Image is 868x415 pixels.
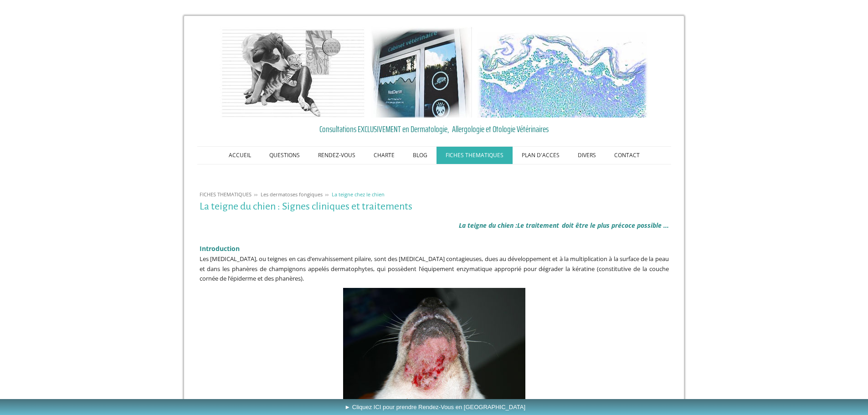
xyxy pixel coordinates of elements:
span: La teigne chez le chien [332,191,385,198]
a: PLAN D'ACCES [513,147,569,164]
a: La teigne chez le chien [329,191,387,198]
span: FICHES THEMATIQUES [200,191,252,198]
a: CONTACT [605,147,649,164]
span: doit être le plus précoce possible ... [562,221,669,230]
a: FICHES THEMATIQUES [197,191,254,198]
a: BLOG [404,147,437,164]
a: RENDEZ-VOUS [309,147,365,164]
span: Le traitement [517,221,559,230]
a: ACCUEIL [220,147,260,164]
h1: La teigne du chien : Signes cliniques et traitements [200,201,669,212]
a: Les dermatoses fongiques [258,191,325,198]
a: Consultations EXCLUSIVEMENT en Dermatologie, Allergologie et Otologie Vétérinaires [200,122,669,136]
span: La teigne du chien : [459,221,517,230]
a: QUESTIONS [260,147,309,164]
a: FICHES THEMATIQUES [437,147,513,164]
span: Les [MEDICAL_DATA], ou teignes en cas d’envahissement pilaire, sont des [MEDICAL_DATA] contagieus... [200,255,669,282]
a: CHARTE [365,147,404,164]
span: Les dermatoses fongiques [261,191,323,198]
a: DIVERS [569,147,605,164]
span: Introduction [200,244,240,253]
span: ► Cliquez ICI pour prendre Rendez-Vous en [GEOGRAPHIC_DATA] [344,404,525,410]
